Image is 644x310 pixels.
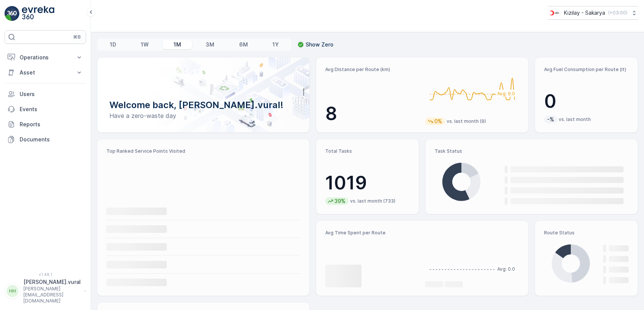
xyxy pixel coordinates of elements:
p: 1M [174,41,181,48]
a: Reports [5,117,86,132]
p: 1D [110,41,116,48]
img: logo [5,6,20,21]
p: 8 [325,102,419,125]
p: Have a zero-waste day [109,111,297,120]
button: Operations [5,50,86,65]
p: Avg Fuel Consumption per Route (lt) [544,67,629,73]
p: 39% [334,197,346,205]
p: Top Ranked Service Points Visited [106,148,300,154]
p: Show Zero [306,41,334,48]
img: logo_light-DOdMpM7g.png [22,6,54,21]
a: Documents [5,132,86,147]
div: HH [6,285,18,297]
span: v 1.48.1 [5,272,86,277]
p: Task Status [435,148,629,154]
button: HH[PERSON_NAME].vural[PERSON_NAME][EMAIL_ADDRESS][DOMAIN_NAME] [5,278,86,304]
p: ( +03:00 ) [608,10,627,16]
p: Avg Time Spent per Route [325,230,419,236]
p: 1W [141,41,149,48]
p: vs. last month [559,116,591,122]
p: Asset [20,69,71,76]
a: Events [5,102,86,117]
button: Asset [5,65,86,80]
p: Route Status [544,230,629,236]
p: 3M [206,41,214,48]
p: Total Tasks [325,148,410,154]
p: 1Y [272,41,279,48]
p: 6M [239,41,248,48]
p: 0 [544,90,629,113]
p: 0% [433,118,443,125]
p: vs. last month (733) [350,198,395,204]
p: Users [20,90,83,98]
img: k%C4%B1z%C4%B1lay_DTAvauz.png [548,9,561,17]
p: 1019 [325,172,410,194]
p: Operations [20,54,71,61]
p: -% [546,116,555,123]
p: ⌘B [73,34,81,40]
button: Kızılay - Sakarya(+03:00) [548,6,638,20]
p: Events [20,105,83,113]
a: Users [5,87,86,102]
p: vs. last month (9) [447,118,486,124]
p: Avg Distance per Route (km) [325,67,419,73]
p: Reports [20,121,83,128]
p: [PERSON_NAME].vural [23,278,81,286]
p: Documents [20,136,83,143]
p: Kızılay - Sakarya [564,9,605,17]
p: Welcome back, [PERSON_NAME].vural! [109,99,297,111]
p: [PERSON_NAME][EMAIL_ADDRESS][DOMAIN_NAME] [23,286,81,304]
